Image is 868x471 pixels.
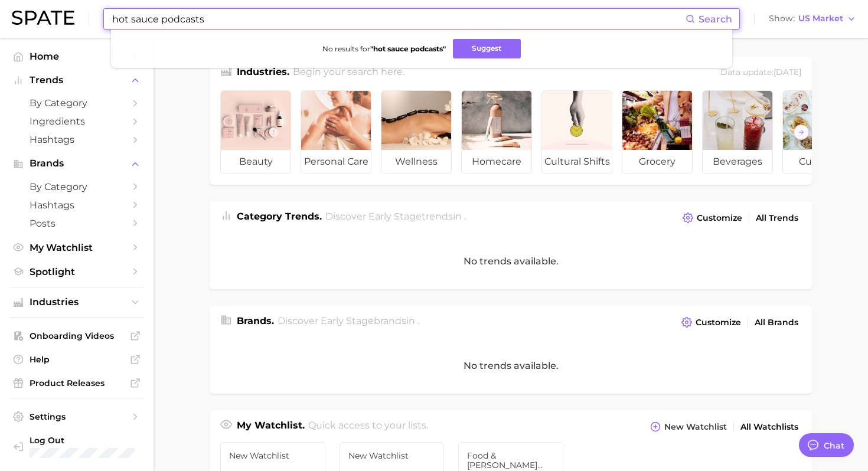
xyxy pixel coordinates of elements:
a: culinary [782,90,853,174]
a: grocery [622,90,693,174]
span: Settings [30,411,124,422]
span: grocery [622,150,692,174]
button: Customize [680,210,745,226]
span: beverages [703,150,772,174]
button: ShowUS Market [766,11,859,27]
span: Discover Early Stage trends in . [325,211,466,222]
a: Onboarding Videos [9,327,144,345]
span: Show [769,15,795,22]
img: SPATE [12,11,74,25]
h2: Begin your search here. [293,65,404,81]
span: Industries [30,297,124,308]
a: Settings [9,408,144,426]
span: US Market [798,15,843,22]
span: homecare [462,150,531,174]
button: Suggest [453,39,521,58]
span: personal care [301,150,371,174]
span: Spotlight [30,266,124,277]
h1: Industries. [237,65,289,81]
span: wellness [381,150,451,174]
span: Food & [PERSON_NAME] Brands [467,451,554,470]
span: Help [30,354,124,365]
a: Posts [9,214,144,233]
span: New Watchlist [664,422,727,432]
input: Search here for a brand, industry, or ingredient [111,9,686,29]
a: homecare [461,90,532,174]
span: Category Trends . [237,211,322,222]
div: No trends available. [210,233,812,289]
button: Brands [9,155,144,172]
span: Trends [30,75,124,86]
a: beverages [702,90,773,174]
a: Home [9,47,144,66]
button: Trends [9,71,144,89]
span: Log Out [30,435,135,446]
h2: Quick access to your lists. [308,418,428,435]
span: Hashtags [30,134,124,145]
a: by Category [9,178,144,196]
button: Customize [678,314,744,331]
span: by Category [30,181,124,192]
a: Ingredients [9,112,144,130]
span: Customize [697,213,742,223]
div: Data update: [DATE] [720,65,801,81]
div: No trends available. [210,338,812,394]
span: Posts [30,218,124,229]
span: Home [30,51,124,62]
a: Spotlight [9,263,144,281]
a: personal care [301,90,371,174]
span: All Watchlists [740,422,798,432]
span: beauty [221,150,291,174]
a: Log out. Currently logged in with e-mail jhayes@hunterpr.com. [9,431,144,462]
span: Brands . [237,315,274,326]
a: Hashtags [9,196,144,214]
a: beauty [220,90,291,174]
span: by Category [30,97,124,109]
span: New Watchlist [229,451,316,460]
a: Help [9,351,144,368]
a: by Category [9,94,144,112]
span: All Brands [755,318,798,328]
a: Product Releases [9,374,144,392]
a: All Watchlists [738,419,801,435]
a: My Watchlist [9,238,144,257]
a: wellness [381,90,452,174]
span: Onboarding Videos [30,331,124,341]
span: culinary [783,150,853,174]
button: Scroll Right [794,125,809,140]
span: My Watchlist [30,242,124,253]
span: Customize [696,318,741,328]
span: New Watchlist [348,451,436,460]
a: Hashtags [9,130,144,149]
button: Industries [9,293,144,311]
strong: " hot sauce podcasts " [370,44,446,53]
span: No results for [322,44,446,53]
span: Product Releases [30,378,124,388]
a: cultural shifts [541,90,612,174]
span: Brands [30,158,124,169]
h1: My Watchlist. [237,418,305,435]
a: All Trends [753,210,801,226]
span: Hashtags [30,199,124,211]
span: Discover Early Stage brands in . [278,315,419,326]
span: All Trends [756,213,798,223]
a: All Brands [752,315,801,331]
button: New Watchlist [647,418,730,435]
span: cultural shifts [542,150,612,174]
span: Ingredients [30,116,124,127]
span: Search [699,14,732,25]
